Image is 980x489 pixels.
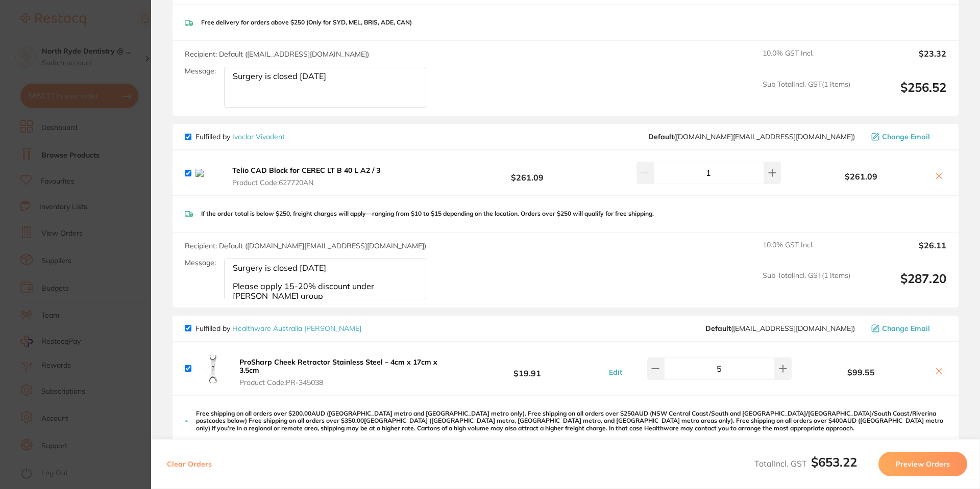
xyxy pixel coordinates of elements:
img: dnRjZG4yZA [195,169,221,177]
span: Change Email [882,133,930,141]
button: Preview Orders [878,452,967,476]
b: $261.09 [451,164,603,183]
textarea: Surgery is closed [DATE] [224,67,426,108]
button: ProSharp Cheek Retractor Stainless Steel – 4cm x 17cm x 3.5cm Product Code:PR-345038 [236,357,451,387]
p: Free shipping on all orders over $200.00AUD ([GEOGRAPHIC_DATA] metro and [GEOGRAPHIC_DATA] metro ... [196,410,946,432]
output: $26.11 [859,241,946,263]
span: Recipient: Default ( [EMAIL_ADDRESS][DOMAIN_NAME] ) [185,49,369,59]
span: Total Incl. GST [754,458,857,469]
span: Sub Total Incl. GST ( 1 Items) [763,80,850,108]
span: Product Code: PR-345038 [239,378,448,387]
output: $256.52 [859,80,946,108]
span: Change Email [882,324,930,332]
span: info@healthwareaustralia.com.au [705,324,855,332]
span: 10.0 % GST Incl. [763,49,850,71]
button: Change Email [868,132,946,141]
img: b2RwNm01OQ [195,352,228,385]
b: $261.09 [794,172,928,181]
b: $19.91 [451,359,603,378]
output: $23.32 [859,49,946,71]
button: Telio CAD Block for CEREC LT B 40 L A2 / 3 Product Code:627720AN [229,166,390,187]
b: Telio CAD Block for CEREC LT B 40 L A2 / 3 [232,166,380,175]
span: 10.0 % GST Incl. [763,241,850,263]
button: Change Email [868,324,946,333]
b: Default [705,324,731,333]
label: Message: [185,67,216,75]
p: If the order total is below $250, freight charges will apply—ranging from $10 to $15 depending on... [201,210,654,217]
button: Edit [606,368,625,377]
a: Ivoclar Vivadent [232,132,285,141]
textarea: Surgery is closed [DATE] Please apply 15-20% discount under [PERSON_NAME] group [224,259,426,299]
span: orders.au@ivoclar.com [648,133,855,141]
p: Fulfilled by [195,324,361,332]
span: Sub Total Incl. GST ( 1 Items) [763,271,850,299]
b: ProSharp Cheek Retractor Stainless Steel – 4cm x 17cm x 3.5cm [239,357,437,375]
output: $287.20 [859,271,946,299]
p: Free delivery for orders above $250 (Only for SYD, MEL, BRIS, ADE, CAN) [201,19,412,26]
button: Clear Orders [164,452,215,476]
label: Message: [185,259,216,267]
p: Fulfilled by [195,133,285,141]
span: Recipient: Default ( [DOMAIN_NAME][EMAIL_ADDRESS][DOMAIN_NAME] ) [185,241,426,250]
b: $653.22 [811,454,857,470]
b: Default [648,132,674,141]
b: $99.55 [794,368,928,377]
a: Healthware Australia [PERSON_NAME] [232,324,361,333]
span: Product Code: 627720AN [232,178,387,187]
